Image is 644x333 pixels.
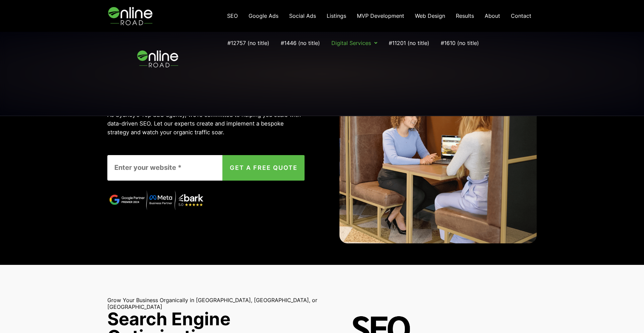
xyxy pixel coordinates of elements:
[243,9,284,23] a: Google Ads
[440,37,480,49] a: #1610 (no title)
[222,9,537,23] nav: Navigation
[450,9,479,23] a: Results
[485,12,500,19] span: About
[321,9,352,23] a: Listings
[284,9,321,23] a: Social Ads
[327,12,346,19] span: Listings
[107,155,236,181] input: Enter your website *
[331,37,378,49] a: Digital Services
[357,12,404,19] span: MVP Development
[415,12,445,19] span: Web Design
[107,155,305,181] form: Contact form
[456,12,474,19] span: Results
[227,37,270,49] a: #12757 (no title)
[280,37,321,49] a: #1446 (no title)
[107,110,305,137] p: As Sydney’s Top SEO agency, we’re committed to helping you scale with data-driven SEO. Let our ex...
[227,12,238,19] span: SEO
[107,297,322,310] h6: Grow Your Business Organically in [GEOGRAPHIC_DATA], [GEOGRAPHIC_DATA], or [GEOGRAPHIC_DATA]
[352,9,410,23] a: MVP Development
[222,155,305,181] button: GET A FREE QUOTE
[479,9,505,23] a: About
[410,9,450,23] a: Web Design
[222,9,243,23] a: SEO
[289,12,316,19] span: Social Ads
[388,37,430,49] a: #11201 (no title)
[511,12,531,19] span: Contact
[505,9,537,23] a: Contact
[249,12,278,19] span: Google Ads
